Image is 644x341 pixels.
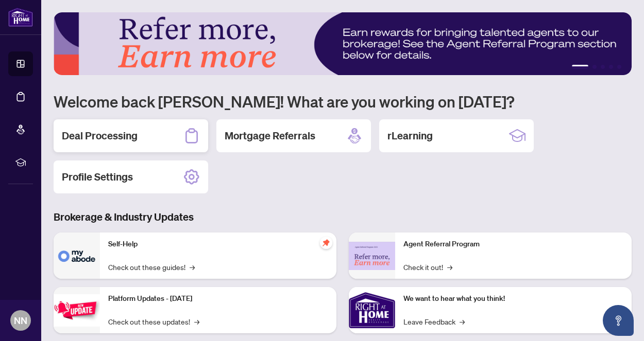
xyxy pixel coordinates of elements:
[190,261,195,273] span: →
[108,293,328,304] p: Platform Updates - [DATE]
[609,65,613,69] button: 4
[225,129,315,143] h2: Mortgage Referrals
[403,239,623,250] p: Agent Referral Program
[603,305,634,336] button: Open asap
[572,65,588,69] button: 1
[8,8,33,27] img: logo
[194,316,199,327] span: →
[54,92,632,111] h1: Welcome back [PERSON_NAME]! What are you working on [DATE]?
[617,65,621,69] button: 5
[349,287,395,333] img: We want to hear what you think!
[54,210,632,224] h3: Brokerage & Industry Updates
[62,129,138,143] h2: Deal Processing
[403,316,465,327] a: Leave Feedback→
[320,237,332,249] span: pushpin
[349,242,395,270] img: Agent Referral Program
[460,316,465,327] span: →
[54,232,100,279] img: Self-Help
[54,294,100,327] img: Platform Updates - July 21, 2025
[14,313,27,328] span: NN
[601,65,605,69] button: 3
[403,293,623,304] p: We want to hear what you think!
[54,12,632,75] img: Slide 0
[108,239,328,250] p: Self-Help
[108,261,195,273] a: Check out these guides!→
[403,261,452,273] a: Check it out!→
[108,316,199,327] a: Check out these updates!→
[447,261,452,273] span: →
[592,65,597,69] button: 2
[387,129,433,143] h2: rLearning
[62,170,133,184] h2: Profile Settings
